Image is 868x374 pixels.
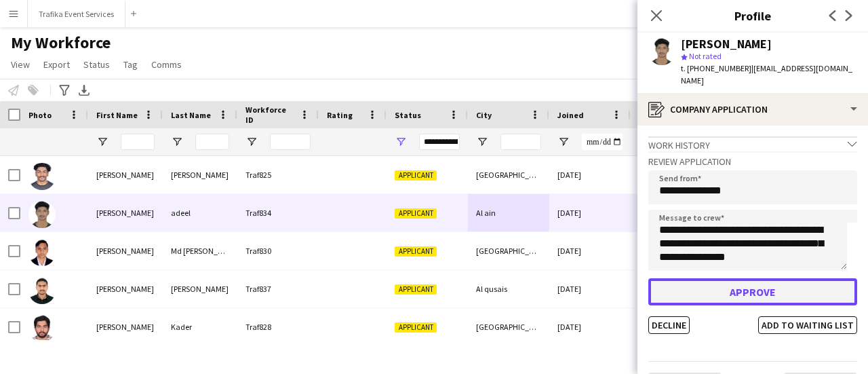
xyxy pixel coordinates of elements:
button: Decline [648,316,690,334]
a: Tag [118,56,143,73]
button: Open Filter Menu [395,136,407,148]
img: Adil Muhammed [28,277,56,304]
span: t. [PHONE_NUMBER] [681,63,751,73]
img: Abdullah Md abdur rahman [28,239,56,266]
a: Status [78,56,115,73]
div: [PERSON_NAME] [88,194,163,231]
div: [PERSON_NAME] [681,38,772,50]
input: City Filter Input [500,134,541,150]
div: [GEOGRAPHIC_DATA] [468,156,549,193]
div: Md [PERSON_NAME] [163,232,237,269]
span: Applicant [395,322,437,333]
img: Abdul Azeem [28,163,56,190]
div: Al ain [468,194,549,231]
span: Status [83,58,110,71]
h3: Profile [637,7,868,24]
a: Export [38,56,75,73]
span: Last Name [171,110,211,120]
div: [PERSON_NAME] [88,308,163,345]
div: [DATE] [549,270,631,307]
button: Open Filter Menu [171,136,183,148]
span: Applicant [395,246,437,257]
span: Photo [28,110,52,120]
div: [GEOGRAPHIC_DATA] [468,308,549,345]
span: | [EMAIL_ADDRESS][DOMAIN_NAME] [681,63,852,86]
div: [PERSON_NAME] [163,270,237,307]
span: Tag [123,58,138,71]
div: [PERSON_NAME] [88,270,163,307]
img: Adnan Kader [28,315,56,342]
input: Workforce ID Filter Input [270,134,311,150]
button: Add to waiting list [758,316,857,334]
div: Traf830 [237,232,319,269]
app-action-btn: Export XLSX [76,82,92,98]
span: City [476,110,492,120]
div: Traf837 [237,270,319,307]
button: Open Filter Menu [96,136,108,148]
input: Joined Filter Input [582,134,623,150]
div: [DATE] [549,308,631,345]
div: Al qusais [468,270,549,307]
div: [DATE] [549,232,631,269]
input: First Name Filter Input [121,134,155,150]
span: Rating [327,110,353,120]
input: Last Name Filter Input [195,134,229,150]
div: Kader [163,308,237,345]
button: Approve [648,278,857,305]
div: [PERSON_NAME] [88,156,163,193]
button: Open Filter Menu [476,136,488,148]
span: Comms [151,58,182,71]
div: Company application [637,93,868,126]
span: Export [43,58,70,71]
div: [PERSON_NAME] [163,156,237,193]
span: Workforce ID [245,105,294,125]
div: Work history [648,136,857,151]
button: Open Filter Menu [245,136,258,148]
div: Traf834 [237,194,319,231]
button: Open Filter Menu [557,136,570,148]
span: View [11,58,30,71]
div: [PERSON_NAME] [88,232,163,269]
span: Status [395,110,421,120]
span: Applicant [395,170,437,181]
div: [GEOGRAPHIC_DATA] [468,232,549,269]
img: abdullah adeel [28,201,56,228]
span: Applicant [395,284,437,295]
div: Traf828 [237,308,319,345]
span: Joined [557,110,584,120]
div: [DATE] [549,194,631,231]
span: Applicant [395,208,437,219]
app-action-btn: Advanced filters [56,82,73,98]
span: Not rated [689,51,722,61]
a: View [5,56,35,73]
span: My Workforce [11,33,111,53]
div: adeel [163,194,237,231]
div: Traf825 [237,156,319,193]
span: First Name [96,110,138,120]
a: Comms [146,56,187,73]
h3: Review Application [648,155,857,168]
button: Trafika Event Services [28,1,125,27]
div: [DATE] [549,156,631,193]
